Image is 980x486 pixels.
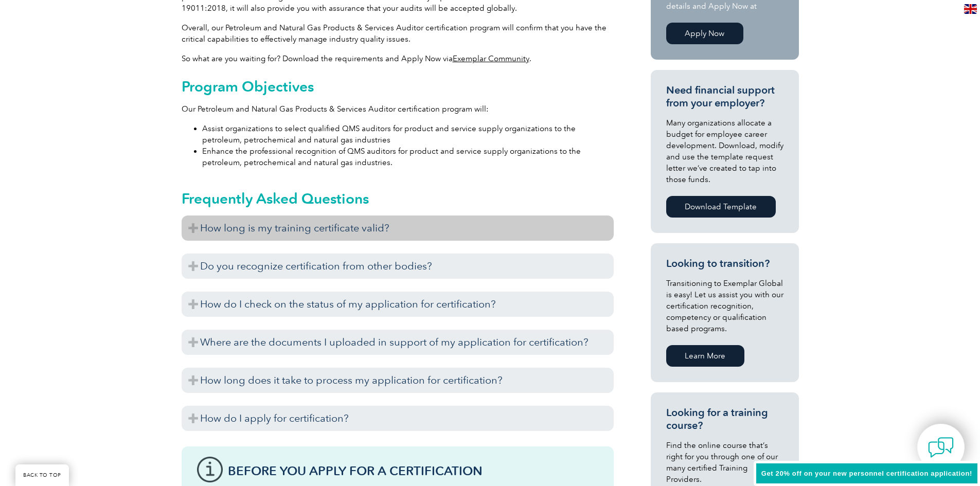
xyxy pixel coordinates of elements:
p: Overall, our Petroleum and Natural Gas Products & Services Auditor certification program will con... [182,22,614,45]
p: Find the online course that’s right for you through one of our many certified Training Providers. [666,440,783,485]
h3: How long is my training certificate valid? [182,215,614,241]
h3: Looking to transition? [666,257,783,270]
li: Assist organizations to select qualified QMS auditors for product and service supply organization... [202,123,614,146]
h3: Need financial support from your employer? [666,84,783,110]
span: Get 20% off on your new personnel certification application! [761,470,972,477]
a: Learn More [666,345,744,367]
a: Download Template [666,196,776,218]
h3: How do I check on the status of my application for certification? [182,292,614,317]
img: contact-chat.png [928,435,954,460]
h2: Frequently Asked Questions [182,190,614,207]
h3: How long does it take to process my application for certification? [182,368,614,393]
h3: Looking for a training course? [666,406,783,432]
h2: Program Objectives [182,78,614,95]
img: en [964,4,977,14]
li: Enhance the professional recognition of QMS auditors for product and service supply organizations... [202,146,614,168]
p: So what are you waiting for? Download the requirements and Apply Now via . [182,53,614,64]
a: BACK TO TOP [15,464,69,486]
h3: Before You Apply For a Certification [228,464,598,477]
h3: Do you recognize certification from other bodies? [182,254,614,279]
a: Exemplar Community [453,54,529,63]
p: Transitioning to Exemplar Global is easy! Let us assist you with our certification recognition, c... [666,278,783,334]
h3: Where are the documents I uploaded in support of my application for certification? [182,330,614,355]
h3: How do I apply for certification? [182,406,614,431]
p: Many organizations allocate a budget for employee career development. Download, modify and use th... [666,117,783,185]
a: Apply Now [666,23,743,44]
p: Our Petroleum and Natural Gas Products & Services Auditor certification program will: [182,103,614,115]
